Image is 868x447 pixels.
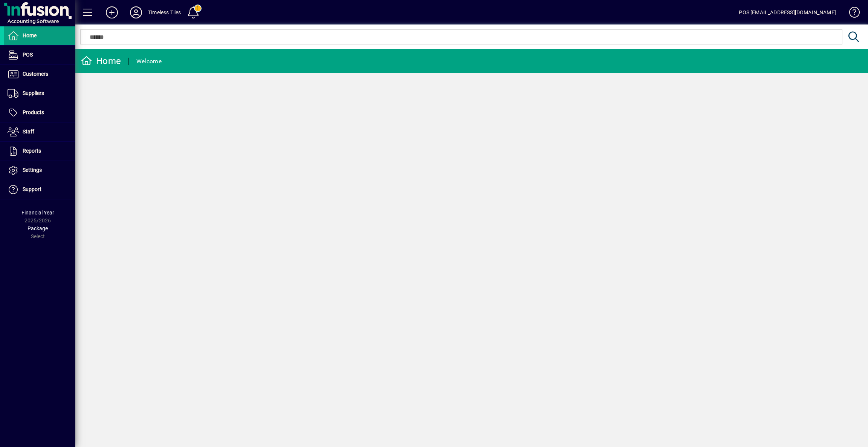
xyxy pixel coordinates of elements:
[23,148,41,154] span: Reports
[23,71,48,77] span: Customers
[23,167,42,173] span: Settings
[81,55,121,67] div: Home
[4,122,75,141] a: Staff
[4,65,75,84] a: Customers
[23,109,44,115] span: Products
[23,32,37,38] span: Home
[21,210,54,216] span: Financial Year
[4,180,75,199] a: Support
[124,6,148,19] button: Profile
[23,90,44,96] span: Suppliers
[4,103,75,122] a: Products
[23,52,33,58] span: POS
[23,186,41,192] span: Support
[4,84,75,103] a: Suppliers
[136,55,162,67] div: Welcome
[148,6,181,18] div: Timeless Tiles
[739,6,836,18] div: POS [EMAIL_ADDRESS][DOMAIN_NAME]
[4,46,75,64] a: POS
[28,225,48,231] span: Package
[4,161,75,180] a: Settings
[23,129,34,135] span: Staff
[100,6,124,19] button: Add
[844,2,859,26] a: Knowledge Base
[4,142,75,161] a: Reports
